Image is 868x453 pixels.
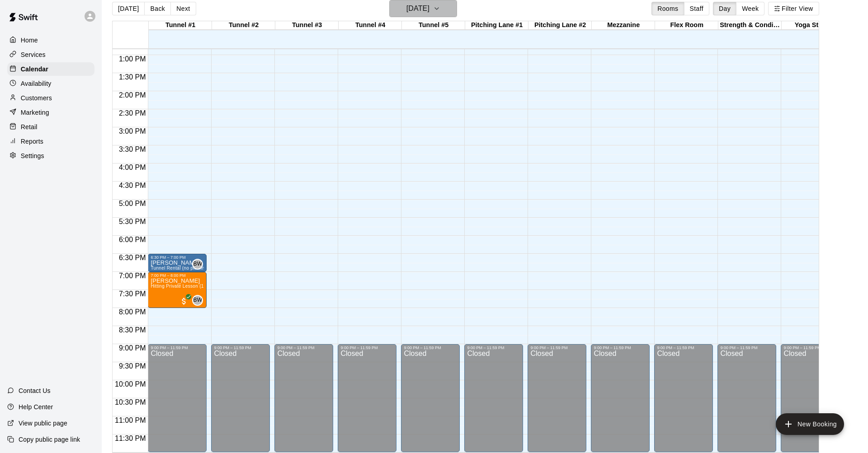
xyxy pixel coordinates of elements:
[117,362,148,370] span: 9:30 PM
[19,419,67,428] p: View public page
[713,2,736,15] button: Day
[277,346,330,350] div: 9:00 PM – 11:59 PM
[148,344,207,452] div: 9:00 PM – 11:59 PM: Closed
[196,295,203,306] span: Ben Watson
[21,65,48,74] p: Calendar
[117,109,148,117] span: 2:30 PM
[117,200,148,207] span: 5:00 PM
[339,21,402,30] div: Tunnel #4
[530,346,584,350] div: 9:00 PM – 11:59 PM
[781,344,840,452] div: 9:00 PM – 11:59 PM: Closed
[21,36,38,45] p: Home
[7,33,94,47] a: Home
[7,120,94,134] a: Retail
[651,2,684,15] button: Rooms
[782,21,845,30] div: Yoga Studio
[117,55,148,63] span: 1:00 PM
[684,2,710,15] button: Staff
[340,346,394,350] div: 9:00 PM – 11:59 PM
[193,296,202,305] span: BW
[113,398,148,406] span: 10:30 PM
[720,346,774,350] div: 9:00 PM – 11:59 PM
[151,255,204,260] div: 6:30 PM – 7:00 PM
[401,344,460,452] div: 9:00 PM – 11:59 PM: Closed
[717,344,776,452] div: 9:00 PM – 11:59 PM: Closed
[736,2,764,15] button: Week
[117,145,148,153] span: 3:30 PM
[117,163,148,171] span: 4:00 PM
[117,73,148,81] span: 1:30 PM
[196,259,203,270] span: Ben Watson
[21,122,38,131] p: Retail
[117,91,148,99] span: 2:00 PM
[21,151,44,160] p: Settings
[7,62,94,76] div: Calendar
[214,346,267,350] div: 9:00 PM – 11:59 PM
[768,2,819,15] button: Filter View
[19,435,80,444] p: Copy public page link
[148,272,207,308] div: 7:00 PM – 8:00 PM: Keegan Fitzgerald
[19,402,53,411] p: Help Center
[657,346,710,350] div: 9:00 PM – 11:59 PM
[406,2,429,15] h6: [DATE]
[151,266,228,271] span: Tunnel Rental (no pitching machine)
[21,108,49,117] p: Marketing
[7,91,94,105] a: Customers
[7,149,94,163] a: Settings
[117,344,148,352] span: 9:00 PM
[117,182,148,189] span: 4:30 PM
[21,93,52,103] p: Customers
[528,344,586,452] div: 9:00 PM – 11:59 PM: Closed
[151,273,204,278] div: 7:00 PM – 8:00 PM
[117,127,148,135] span: 3:00 PM
[776,413,844,435] button: add
[21,137,43,146] p: Reports
[192,295,203,306] div: Ben Watson
[464,344,523,452] div: 9:00 PM – 11:59 PM: Closed
[117,326,148,334] span: 8:30 PM
[149,21,212,30] div: Tunnel #1
[151,284,211,289] span: Hitting Private Lesson (1 hr)
[402,21,465,30] div: Tunnel #5
[151,346,204,350] div: 9:00 PM – 11:59 PM
[19,386,51,395] p: Contact Us
[212,21,275,30] div: Tunnel #2
[654,344,713,452] div: 9:00 PM – 11:59 PM: Closed
[528,21,592,30] div: Pitching Lane #2
[7,48,94,61] a: Services
[338,344,396,452] div: 9:00 PM – 11:59 PM: Closed
[117,308,148,316] span: 8:00 PM
[117,236,148,243] span: 6:00 PM
[404,346,457,350] div: 9:00 PM – 11:59 PM
[592,21,655,30] div: Mezzanine
[113,416,148,424] span: 11:00 PM
[117,254,148,262] span: 6:30 PM
[655,21,718,30] div: Flex Room
[7,77,94,90] a: Availability
[211,344,270,452] div: 9:00 PM – 11:59 PM: Closed
[7,135,94,148] a: Reports
[467,346,520,350] div: 9:00 PM – 11:59 PM
[465,21,528,30] div: Pitching Lane #1
[274,344,333,452] div: 9:00 PM – 11:59 PM: Closed
[144,2,171,15] button: Back
[7,106,94,119] a: Marketing
[594,346,647,350] div: 9:00 PM – 11:59 PM
[112,2,145,15] button: [DATE]
[193,260,202,269] span: BW
[117,290,148,298] span: 7:30 PM
[591,344,650,452] div: 9:00 PM – 11:59 PM: Closed
[718,21,782,30] div: Strength & Conditioning
[117,218,148,225] span: 5:30 PM
[179,297,189,306] span: All customers have paid
[113,380,148,388] span: 10:00 PM
[783,346,837,350] div: 9:00 PM – 11:59 PM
